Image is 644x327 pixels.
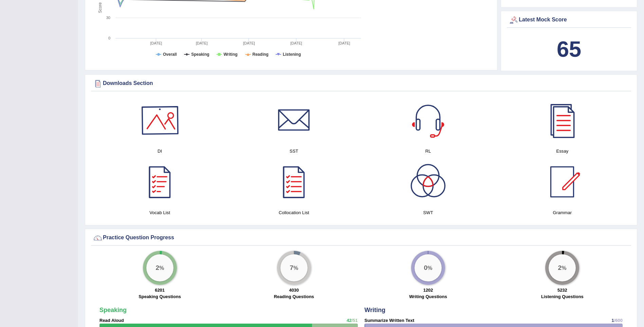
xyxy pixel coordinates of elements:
tspan: Reading [253,52,269,57]
strong: 5232 [557,288,567,293]
span: 42 [347,318,351,323]
h4: Vocab List [96,209,223,216]
big: 2 [155,264,159,272]
strong: Speaking [99,307,127,313]
span: /51 [351,318,357,323]
h4: RL [365,148,492,155]
tspan: [DATE] [196,41,208,45]
tspan: [DATE] [290,41,302,45]
h4: Collocation List [230,209,357,216]
strong: 6201 [155,288,165,293]
label: Speaking Questions [139,293,181,300]
big: 7 [290,264,293,272]
span: /600 [614,318,623,323]
div: % [146,254,173,281]
text: 30 [106,16,110,20]
tspan: Overall [163,52,177,57]
strong: 1202 [423,288,433,293]
big: 0 [424,264,428,272]
h4: DI [96,148,223,155]
strong: Read Aloud [99,318,124,323]
label: Writing Questions [409,293,447,300]
strong: Writing [365,307,386,313]
div: Downloads Section [93,79,629,89]
tspan: [DATE] [150,41,162,45]
big: 2 [558,264,562,272]
tspan: Writing [223,52,237,57]
label: Reading Questions [274,293,314,300]
tspan: Speaking [191,52,209,57]
h4: SST [230,148,357,155]
tspan: Score [98,2,103,13]
div: % [415,254,442,281]
b: 65 [557,37,581,62]
tspan: [DATE] [243,41,255,45]
tspan: [DATE] [338,41,350,45]
h4: SWT [365,209,492,216]
tspan: Listening [283,52,301,57]
div: Practice Question Progress [93,233,629,243]
div: % [549,254,576,281]
label: Listening Questions [541,293,584,300]
div: Latest Mock Score [509,15,629,25]
strong: Summarize Written Text [365,318,415,323]
strong: 4030 [289,288,299,293]
div: % [280,254,308,281]
text: 0 [108,36,110,40]
h4: Essay [499,148,626,155]
span: 1 [611,318,614,323]
h4: Grammar [499,209,626,216]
